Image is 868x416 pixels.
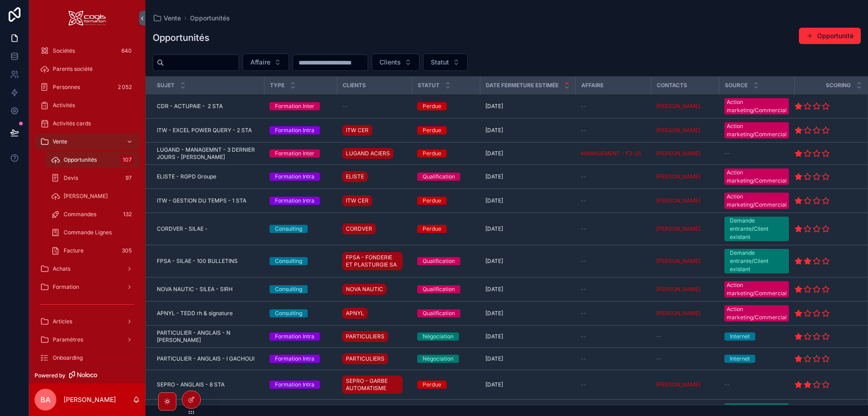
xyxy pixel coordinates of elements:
div: 2 052 [115,82,135,93]
span: Commandes [64,211,96,218]
a: [PERSON_NAME] [656,127,700,134]
a: -- [581,197,645,204]
a: Négociation [417,332,474,341]
span: [DATE] [485,225,503,233]
a: Demande entrante/Client existant [724,249,789,273]
div: Action marketing/Commercial [727,305,787,322]
span: [DATE] [485,103,503,110]
a: Articles [35,313,140,330]
a: ITW CER [342,195,372,206]
span: Scoring [826,82,851,89]
div: Consulting [275,309,302,317]
a: [DATE] [485,127,570,134]
a: Demande entrante/Client existant [724,217,789,241]
span: [DATE] [485,173,503,180]
a: -- [581,355,645,362]
a: [PERSON_NAME] [656,150,700,157]
a: -- [581,173,645,180]
span: [PERSON_NAME] [656,381,700,388]
a: Action marketing/Commercial [724,305,789,322]
a: [PERSON_NAME] [656,173,700,180]
span: Affaire [581,82,604,89]
span: -- [581,258,586,265]
span: -- [581,103,586,110]
a: [DATE] [485,197,570,204]
a: NOVA NAUTIC - SILEA - SIRH [157,286,259,293]
a: Consulting [269,309,331,317]
a: Opportunités107 [45,152,140,168]
a: PARTICULIERS [342,329,406,344]
span: [DATE] [485,381,503,388]
a: Formation Intra [269,355,331,363]
a: Qualification [417,257,474,265]
a: Négociation [417,355,474,363]
a: CDR - ACTUPAIE - 2 STA [157,103,259,110]
span: Sociétés [53,47,75,54]
span: -- [656,333,662,340]
a: [PERSON_NAME] [656,103,713,110]
span: -- [581,333,586,340]
span: -- [581,127,586,134]
a: Vente [35,134,140,150]
div: Action marketing/Commercial [727,281,787,297]
a: Parents société [35,61,140,77]
a: Achats [35,261,140,277]
span: ITW - EXCEL POWER QUERY - 2 STA [157,127,252,134]
a: Formation [35,279,140,295]
a: Activités [35,97,140,114]
a: -- [581,310,645,317]
span: PARTICULIER - ANGLAIS - I GACHOUI [157,355,254,362]
div: Qualification [423,257,455,265]
a: Opportunités [190,14,230,23]
span: LUGAND ACIERS [346,150,390,157]
div: Demande entrante/Client existant [730,217,783,241]
span: FPSA - FONDERIE ET PLASTURGIE SA [346,254,399,268]
span: Personnes [53,84,80,91]
a: APNYL [342,306,406,321]
span: -- [724,381,730,388]
span: ELISTE - RGPD Groupe [157,173,216,180]
div: Formation Intra [275,173,314,181]
span: LUGAND - MANAGEMNT - 3 DERNIER JOURS - [PERSON_NAME] [157,146,259,161]
div: Qualification [423,285,455,293]
div: Action marketing/Commercial [727,122,787,139]
a: [DATE] [485,103,570,110]
span: Date fermeture estimée [486,82,559,89]
a: [PERSON_NAME] [656,286,700,293]
span: [DATE] [485,258,503,265]
a: Qualification [417,309,474,317]
div: 640 [119,45,135,56]
div: Formation Inter [275,149,314,158]
div: Perdue [423,381,441,389]
span: -- [581,310,586,317]
span: BA [40,394,50,405]
span: APNYL - TEDD rh & signature [157,310,233,317]
span: Commande Lignes [64,229,112,236]
a: Perdue [417,149,474,158]
span: SEPRO - ANGLAIS - 8 STA [157,381,224,388]
a: Formation Inter [269,102,331,110]
a: Commandes132 [45,206,140,223]
span: [DATE] [485,286,503,293]
span: Activités cards [53,120,91,127]
div: Qualification [423,173,455,181]
a: [DATE] [485,381,570,388]
span: Facture [64,247,84,254]
div: Formation Intra [275,381,314,389]
a: -- [581,103,645,110]
a: [PERSON_NAME] [656,225,700,233]
a: Devis97 [45,170,140,186]
a: [PERSON_NAME] [656,286,713,293]
img: App logo [69,11,106,25]
a: FPSA - SILAE - 100 BULLETINS [157,258,259,265]
div: Formation Intra [275,126,314,134]
a: [DATE] [485,173,570,180]
div: 305 [119,245,135,256]
div: Internet [730,355,750,363]
a: Qualification [417,173,474,181]
span: Clients [343,82,366,89]
span: Articles [53,318,72,325]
